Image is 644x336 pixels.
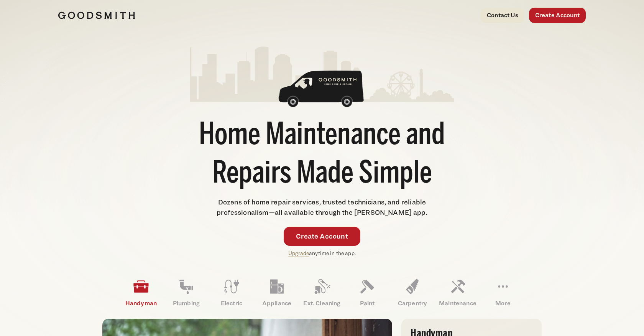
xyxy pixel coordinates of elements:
[299,273,345,313] a: Ext. Cleaning
[118,299,164,308] p: Handyman
[254,299,299,308] p: Appliance
[288,250,309,256] a: Upgrade
[164,299,209,308] p: Plumbing
[254,273,299,313] a: Appliance
[190,117,454,194] h1: Home Maintenance and Repairs Made Simple
[118,273,164,313] a: Handyman
[58,12,135,19] img: Goodsmith
[390,299,435,308] p: Carpentry
[529,8,586,23] a: Create Account
[288,249,356,258] p: anytime in the app.
[217,198,427,216] span: Dozens of home repair services, trusted technicians, and reliable professionalism—all available t...
[284,227,360,246] a: Create Account
[435,299,480,308] p: Maintenance
[209,273,254,313] a: Electric
[435,273,480,313] a: Maintenance
[481,8,524,23] a: Contact Us
[480,273,526,313] a: More
[164,273,209,313] a: Plumbing
[390,273,435,313] a: Carpentry
[209,299,254,308] p: Electric
[345,299,390,308] p: Paint
[480,299,526,308] p: More
[299,299,345,308] p: Ext. Cleaning
[345,273,390,313] a: Paint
